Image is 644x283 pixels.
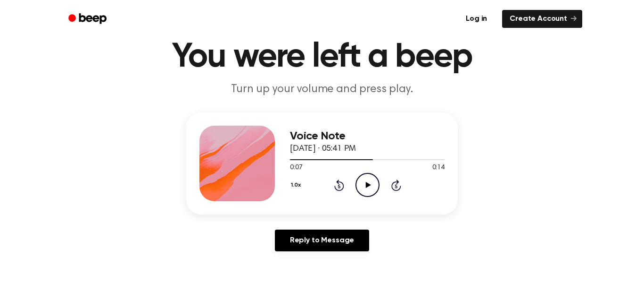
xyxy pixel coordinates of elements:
[432,163,445,173] span: 0:14
[502,10,582,28] a: Create Account
[290,145,356,153] span: [DATE] · 05:41 PM
[290,177,304,193] button: 1.0x
[62,10,115,28] a: Beep
[290,130,445,143] h3: Voice Note
[141,82,503,97] p: Turn up your volume and press play.
[81,40,563,74] h1: You were left a beep
[290,163,302,173] span: 0:07
[275,230,369,251] a: Reply to Message
[456,8,496,30] a: Log in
